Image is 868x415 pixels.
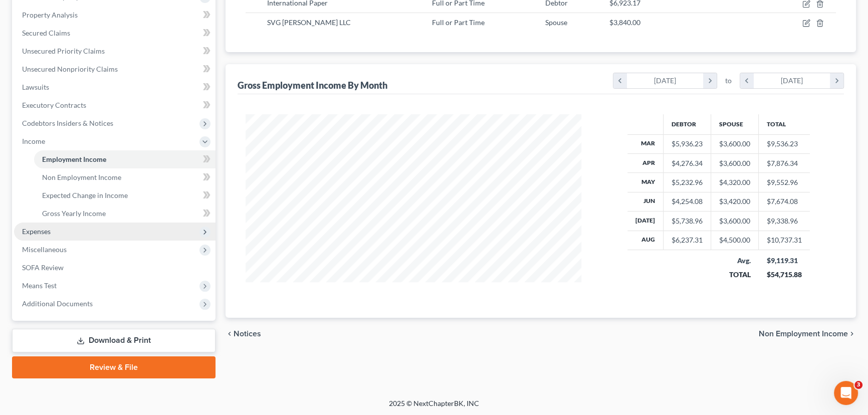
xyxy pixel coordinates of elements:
div: $6,237.31 [672,235,703,245]
div: $3,420.00 [719,196,750,206]
span: Employment Income [42,155,106,163]
span: Unsecured Nonpriority Claims [22,65,118,73]
span: Expected Change in Income [42,191,128,199]
th: Mar [627,134,664,153]
a: Secured Claims [14,24,215,42]
th: Aug [627,231,664,250]
th: Apr [627,153,664,172]
div: $3,600.00 [719,158,750,168]
div: Gross Employment Income By Month [238,79,387,91]
span: Full or Part Time [432,18,485,27]
span: 3 [854,381,862,389]
span: Expenses [22,227,51,236]
th: Jun [627,192,664,211]
a: Lawsuits [14,78,215,96]
div: $3,600.00 [719,139,750,149]
div: $4,254.08 [672,196,703,206]
button: Non Employment Income chevron_right [759,330,856,338]
th: Spouse [711,114,759,134]
div: [DATE] [754,73,830,88]
span: Secured Claims [22,29,70,37]
a: Unsecured Nonpriority Claims [14,60,215,78]
span: Lawsuits [22,83,49,91]
div: $9,119.31 [767,256,802,266]
div: TOTAL [719,270,751,280]
iframe: Intercom live chat [834,381,858,405]
i: chevron_left [613,73,627,88]
th: May [627,173,664,192]
a: Executory Contracts [14,96,215,114]
button: chevron_left Notices [226,330,261,338]
span: Means Test [22,281,57,290]
span: Gross Yearly Income [42,209,106,218]
a: Property Analysis [14,6,215,24]
a: SOFA Review [14,259,215,277]
span: Notices [234,330,261,338]
span: Executory Contracts [22,101,86,109]
i: chevron_right [830,73,843,88]
span: Codebtors Insiders & Notices [22,119,113,127]
div: $5,232.96 [672,177,703,187]
a: Non Employment Income [34,168,215,186]
th: Debtor [664,114,711,134]
th: [DATE] [627,212,664,231]
td: $9,552.96 [759,173,810,192]
div: $5,936.23 [672,139,703,149]
span: Income [22,137,45,145]
td: $9,536.23 [759,134,810,153]
div: $5,738.96 [672,216,703,226]
span: SVG [PERSON_NAME] LLC [267,18,350,27]
i: chevron_left [226,330,234,338]
td: $9,338.96 [759,212,810,231]
a: Unsecured Priority Claims [14,42,215,60]
i: chevron_right [703,73,717,88]
i: chevron_right [848,330,856,338]
div: $3,600.00 [719,216,750,226]
span: Additional Documents [22,299,93,308]
span: Miscellaneous [22,245,67,254]
span: SOFA Review [22,263,64,272]
a: Expected Change in Income [34,186,215,204]
div: $4,500.00 [719,235,750,245]
a: Gross Yearly Income [34,204,215,223]
a: Download & Print [12,329,215,352]
span: Unsecured Priority Claims [22,47,105,55]
div: [DATE] [627,73,704,88]
span: $3,840.00 [609,18,640,27]
span: to [725,76,732,86]
a: Review & File [12,356,215,378]
i: chevron_left [740,73,754,88]
span: Spouse [545,18,567,27]
div: Avg. [719,256,751,266]
span: Property Analysis [22,11,78,19]
span: Non Employment Income [759,330,848,338]
div: $4,320.00 [719,177,750,187]
td: $7,876.34 [759,153,810,172]
a: Employment Income [34,150,215,168]
span: Non Employment Income [42,173,121,181]
td: $7,674.08 [759,192,810,211]
td: $10,737.31 [759,231,810,250]
div: $4,276.34 [672,158,703,168]
div: $54,715.88 [767,270,802,280]
th: Total [759,114,810,134]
